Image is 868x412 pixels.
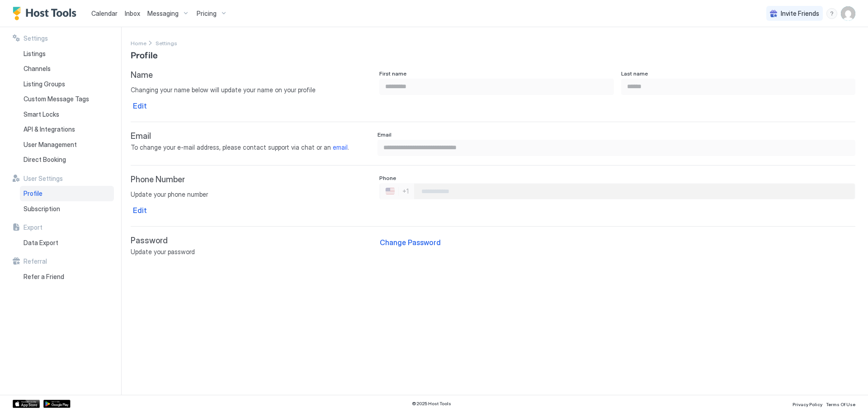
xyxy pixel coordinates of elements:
a: Refer a Friend [20,269,114,284]
a: Profile [20,186,114,201]
span: User Management [24,141,77,149]
button: Edit [131,99,149,113]
span: Privacy Policy [793,402,822,407]
a: App Store [13,400,40,408]
a: Subscription [20,201,114,217]
a: Calendar [91,9,118,18]
div: menu [826,8,837,19]
iframe: Intercom live chat [9,381,31,403]
span: Update your password [131,248,372,256]
span: Name [131,70,153,81]
span: Messaging [147,9,179,18]
span: Custom Message Tags [24,95,89,103]
div: +1 [402,187,409,195]
div: User profile [841,6,855,21]
span: To change your e-mail address, please contact support via chat or an . [131,143,372,152]
a: Host Tools Logo [13,7,80,20]
input: Input Field [622,79,855,95]
input: Input Field [380,79,613,95]
span: Channels [24,65,51,73]
a: Listing Groups [20,76,114,92]
span: Update your phone number [131,190,372,199]
a: Listings [20,46,114,62]
span: Invite Friends [781,9,819,18]
div: Change Password [380,237,441,248]
span: Profile [131,47,158,61]
div: 🇺🇸 [386,186,395,197]
div: Breadcrumb [156,38,177,47]
a: User Management [20,137,114,152]
a: API & Integrations [20,122,114,137]
input: Input Field [378,140,855,156]
span: First name [379,70,406,77]
span: Direct Booking [24,156,66,164]
span: Settings [24,34,48,43]
div: Countries button [380,184,414,199]
a: Home [131,38,146,47]
span: Pricing [197,9,217,18]
a: Direct Booking [20,152,114,167]
span: Last name [621,70,648,77]
span: User Settings [24,175,63,183]
span: Calendar [91,9,118,17]
span: Terms Of Use [826,402,855,407]
a: Smart Locks [20,107,114,122]
input: Phone Number input [414,183,854,199]
button: Change Password [377,236,443,249]
span: Home [131,40,146,47]
a: Data Export [20,235,114,251]
a: Google Play Store [43,400,71,408]
span: Refer a Friend [24,273,64,281]
span: Email [131,131,372,142]
span: Data Export [24,239,58,247]
span: Phone Number [131,175,185,185]
a: email [333,143,348,151]
div: Breadcrumb [131,38,146,47]
span: © 2025 Host Tools [412,401,451,407]
span: Settings [156,40,177,47]
span: Password [131,236,372,246]
a: Privacy Policy [793,399,822,408]
span: Listings [24,50,46,58]
span: Subscription [24,205,60,213]
a: Channels [20,61,114,76]
a: Terms Of Use [826,399,855,408]
button: Edit [131,204,149,217]
div: Edit [133,205,147,216]
span: Phone [379,175,396,181]
a: Custom Message Tags [20,91,114,107]
span: Inbox [125,9,140,17]
span: Profile [24,189,42,198]
a: Inbox [125,9,140,18]
span: Smart Locks [24,110,59,118]
span: Changing your name below will update your name on your profile [131,86,372,94]
span: Referral [24,257,47,265]
div: Edit [133,100,147,111]
span: Export [24,223,42,232]
a: Settings [156,38,177,47]
span: API & Integrations [24,125,75,133]
span: Email [377,131,392,138]
span: Listing Groups [24,80,65,88]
